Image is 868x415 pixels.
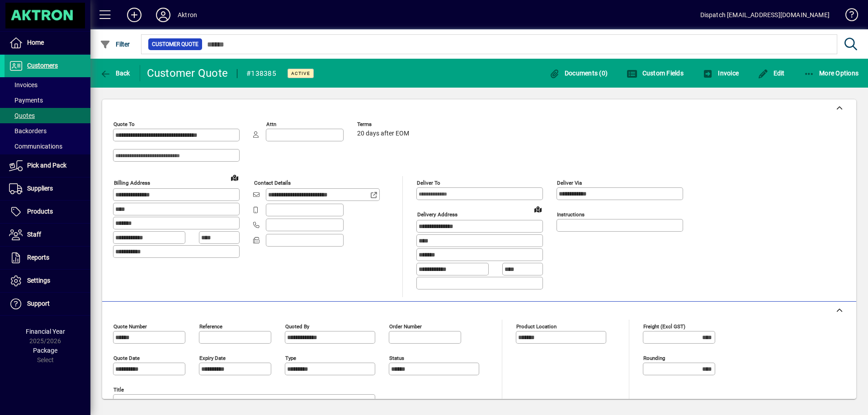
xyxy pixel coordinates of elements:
[27,300,50,307] span: Support
[113,323,147,329] mat-label: Quote number
[152,40,198,49] span: Customer Quote
[27,208,53,215] span: Products
[389,354,404,361] mat-label: Status
[557,211,585,218] mat-label: Instructions
[100,70,130,77] span: Back
[246,66,276,81] div: #138385
[5,293,90,315] a: Support
[199,323,222,329] mat-label: Reference
[5,201,90,223] a: Products
[149,7,178,23] button: Profile
[547,65,610,81] button: Documents (0)
[5,108,90,123] a: Quotes
[5,154,90,177] a: Pick and Pack
[27,254,49,261] span: Reports
[285,354,296,361] mat-label: Type
[27,62,58,69] span: Customers
[27,277,50,284] span: Settings
[804,70,859,77] span: More Options
[417,180,440,186] mat-label: Deliver To
[98,65,132,81] button: Back
[9,143,62,150] span: Communications
[33,347,57,354] span: Package
[5,270,90,292] a: Settings
[5,177,90,200] a: Suppliers
[113,386,124,392] mat-label: Title
[178,8,197,22] div: Aktron
[357,121,411,127] span: Terms
[27,39,44,46] span: Home
[27,162,66,169] span: Pick and Pack
[120,7,149,23] button: Add
[703,70,739,77] span: Invoice
[199,354,226,361] mat-label: Expiry date
[9,112,35,119] span: Quotes
[266,121,276,127] mat-label: Attn
[802,65,861,81] button: More Options
[643,354,665,361] mat-label: Rounding
[643,323,685,329] mat-label: Freight (excl GST)
[516,323,557,329] mat-label: Product location
[147,66,228,80] div: Customer Quote
[5,77,90,93] a: Invoices
[5,123,90,139] a: Backorders
[627,70,684,77] span: Custom Fields
[700,65,741,81] button: Invoice
[291,70,310,76] span: Active
[90,65,140,81] app-page-header-button: Back
[5,247,90,269] a: Reports
[357,130,409,137] span: 20 days after EOM
[5,32,90,54] a: Home
[113,121,135,127] mat-label: Quote To
[700,8,830,22] div: Dispatch [EMAIL_ADDRESS][DOMAIN_NAME]
[5,224,90,246] a: Staff
[5,93,90,108] a: Payments
[557,180,582,186] mat-label: Deliver via
[227,170,242,185] a: View on map
[27,231,41,238] span: Staff
[758,70,785,77] span: Edit
[113,354,140,361] mat-label: Quote date
[9,127,47,135] span: Backorders
[98,36,132,52] button: Filter
[9,81,38,89] span: Invoices
[549,70,608,77] span: Documents (0)
[9,97,43,104] span: Payments
[839,2,857,31] a: Knowledge Base
[389,323,422,329] mat-label: Order number
[100,41,130,48] span: Filter
[285,323,309,329] mat-label: Quoted by
[26,328,65,335] span: Financial Year
[531,202,545,216] a: View on map
[755,65,787,81] button: Edit
[27,185,53,192] span: Suppliers
[624,65,686,81] button: Custom Fields
[5,139,90,154] a: Communications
